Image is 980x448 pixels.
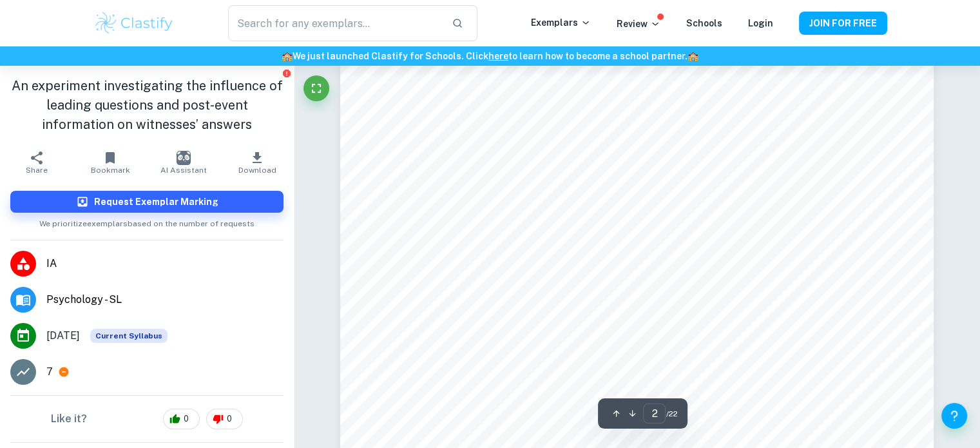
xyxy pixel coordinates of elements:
[488,51,508,61] a: here
[46,328,80,344] span: [DATE]
[617,17,660,31] p: Review
[93,10,175,36] img: Clastify logo
[228,5,441,41] input: Search for any exemplars...
[160,166,207,175] span: AI Assistant
[238,166,276,175] span: Download
[10,191,283,213] button: Request Exemplar Marking
[147,144,220,180] button: AI Assistant
[686,18,722,28] a: Schools
[941,403,967,429] button: Help and Feedback
[46,292,283,307] span: Psychology - SL
[90,329,168,343] span: Current Syllabus
[799,12,887,35] button: JOIN FOR FREE
[73,144,147,180] button: Bookmark
[163,409,200,429] div: 0
[94,195,218,209] h6: Request Exemplar Marking
[303,75,329,101] button: Fullscreen
[3,49,977,63] h6: We just launched Clastify for Schools. Click to learn how to become a school partner.
[90,329,168,343] div: This exemplar is based on the current syllabus. Feel free to refer to it for inspiration/ideas wh...
[177,151,191,165] img: AI Assistant
[91,166,130,175] span: Bookmark
[282,51,293,61] span: 🏫
[46,364,53,380] p: 7
[666,408,677,420] span: / 22
[39,213,255,229] span: We prioritize exemplars based on the number of requests
[282,68,291,78] button: Report issue
[177,413,196,425] span: 0
[531,15,591,30] p: Exemplars
[687,51,698,61] span: 🏫
[10,76,283,134] h1: An experiment investigating the influence of leading questions and post-event information on witn...
[51,411,87,427] h6: Like it?
[748,18,773,28] a: Login
[220,144,294,180] button: Download
[220,413,239,425] span: 0
[26,166,48,175] span: Share
[206,409,243,429] div: 0
[46,256,283,271] span: IA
